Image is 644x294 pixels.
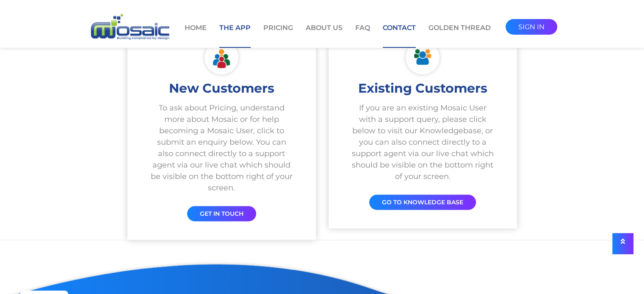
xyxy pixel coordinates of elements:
[350,74,496,102] h4: Existing Customers
[369,195,476,210] a: GO TO knowledge base
[149,74,295,102] h4: New Customers
[350,102,496,189] p: If you are an existing Mosaic User with a support query, please click below to visit our Knowledg...
[428,23,491,47] a: Golden Thread
[149,102,295,200] p: To ask about Pricing, understand more about Mosaic or for help becoming a Mosaic User, click to s...
[608,256,638,288] iframe: Chat
[263,23,293,47] a: Pricing
[355,23,370,47] a: FAQ
[87,13,172,42] img: logo
[306,23,343,47] a: About Us
[219,23,251,48] a: The App
[383,23,416,48] a: Contact
[187,206,256,221] a: Get in touch
[213,49,230,68] img: img
[506,19,557,35] a: sign in
[414,49,431,65] img: img
[185,23,207,47] a: Home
